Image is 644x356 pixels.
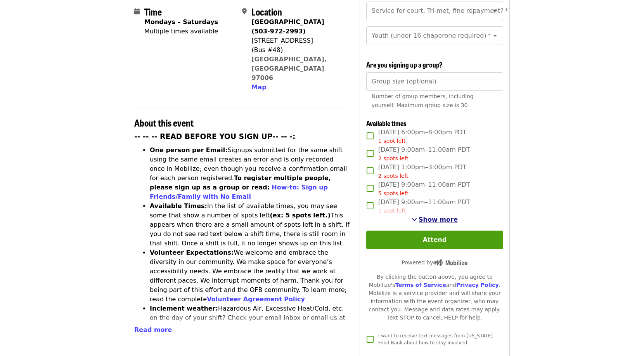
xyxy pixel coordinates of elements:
div: (Bus #48) [251,45,344,55]
strong: Mondays – Saturdays [144,18,218,26]
span: [DATE] 1:00pm–3:00pm PDT [378,163,466,180]
span: Number of group members, including yourself. Maximum group size is 30 [372,93,474,108]
span: 1 spot left [378,138,406,144]
span: Time [144,5,162,18]
strong: (ex: 5 spots left.) [270,212,330,219]
button: Attend [366,231,503,249]
span: Show more [419,216,458,223]
span: Are you signing up a group? [366,59,443,69]
span: Read more [134,326,172,333]
i: map-marker-alt icon [242,8,247,15]
span: Available times [366,118,407,128]
a: Volunteer Agreement Policy [207,295,305,303]
strong: Volunteer Expectations: [150,249,234,256]
a: How-to: Sign up Friends/Family with No Email [150,184,328,200]
button: See more timeslots [412,215,458,224]
li: Signups submitted for the same shift using the same email creates an error and is only recorded o... [150,146,350,201]
strong: To register multiple people, please sign up as a group or read: [150,174,331,191]
strong: One person per Email: [150,146,228,154]
button: Open [490,30,500,41]
i: calendar icon [134,8,140,15]
strong: -- -- -- READ BEFORE YOU SIGN UP-- -- -: [134,132,296,141]
a: Terms of Service [395,282,446,288]
span: 2 spots left [378,173,409,179]
a: [GEOGRAPHIC_DATA], [GEOGRAPHIC_DATA] 97006 [251,56,327,82]
span: [DATE] 6:00pm–8:00pm PDT [378,128,466,145]
span: [DATE] 9:00am–11:00am PDT [378,198,470,215]
strong: Inclement weather: [150,305,218,312]
li: Hazardous Air, Excessive Heat/Cold, etc. on the day of your shift? Check your email inbox or emai... [150,304,350,351]
span: About this event [134,116,194,129]
div: Multiple times available [144,27,218,36]
span: 5 spots left [378,190,409,196]
span: [DATE] 9:00am–11:00am PDT [378,145,470,163]
span: Location [251,5,282,18]
span: Powered by [402,259,467,266]
a: Privacy Policy [456,282,499,288]
button: Read more [134,325,172,335]
strong: [GEOGRAPHIC_DATA] (503-972-2993) [251,18,324,35]
span: Map [251,83,266,91]
span: I want to receive text messages from [US_STATE] Food Bank about how to stay involved. [378,333,493,346]
li: In the list of available times, you may see some that show a number of spots left This appears wh... [150,201,350,248]
input: [object Object] [366,72,503,91]
button: Open [490,5,500,16]
div: [STREET_ADDRESS] [251,36,344,45]
button: Map [251,83,266,92]
div: By clicking the button above, you agree to Mobilize's and . Mobilize is a service provider and wi... [366,273,503,322]
img: Powered by Mobilize [433,259,467,266]
span: 2 spots left [378,155,409,162]
span: 1 spot left [378,208,406,214]
span: [DATE] 9:00am–11:00am PDT [378,180,470,198]
li: We welcome and embrace the diversity in our community. We make space for everyone’s accessibility... [150,248,350,304]
strong: Available Times: [150,202,207,210]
